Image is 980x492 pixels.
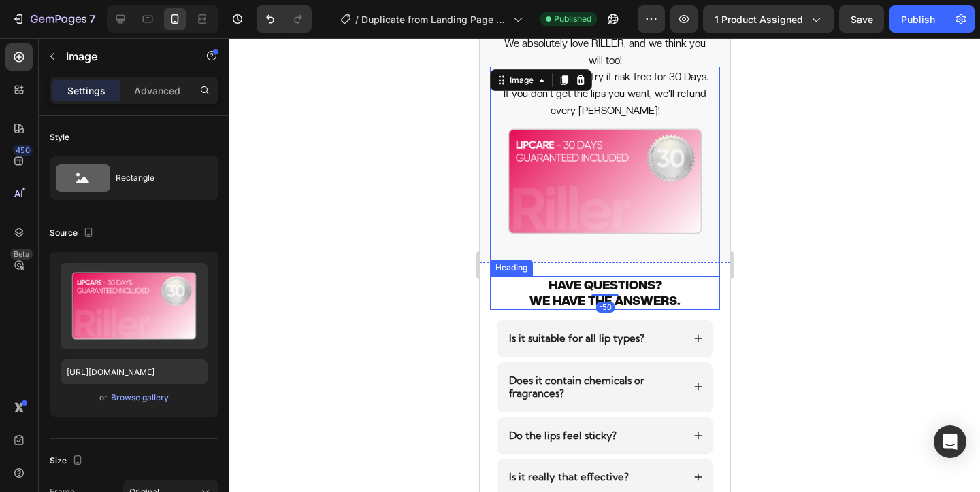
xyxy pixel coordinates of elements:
div: Undo/Redo [257,5,312,33]
div: Style [50,131,69,143]
img: preview-image [61,263,208,349]
div: Heading [13,224,50,236]
div: Image [27,36,56,48]
p: Settings [67,84,105,98]
div: Size [50,452,86,470]
button: 7 [5,5,101,33]
span: Published [554,13,591,25]
h2: HAVE QUESTIONS? WE HAVE THE ANSWERS. [20,238,230,273]
iframe: Design area [480,38,730,492]
p: Image [66,48,182,65]
button: Save [839,5,884,33]
button: 1 product assigned [703,5,834,33]
button: Browse gallery [110,391,169,404]
span: or [99,389,108,406]
span: Save [851,14,873,25]
span: Duplicate from Landing Page - [DATE] 15:55:34 [361,12,508,27]
div: 450 [13,145,33,156]
div: Rectangle [116,162,199,194]
div: -50 [116,264,135,275]
p: 7 [89,11,95,27]
span: 1 product assigned [715,12,803,27]
strong: Do the lips feel sticky? [29,391,137,404]
p: Advanced [134,84,180,98]
span: / [355,12,359,27]
div: Source [50,224,97,243]
div: Open Intercom Messenger [934,425,966,458]
p: Does it contain chemicals or fragrances? [29,336,201,362]
div: Browse gallery [111,391,169,404]
button: Publish [889,5,947,33]
strong: Is it suitable for all lip types? [29,294,165,306]
div: Publish [901,12,935,27]
input: https://example.com/image.jpg [61,359,208,384]
div: Beta [10,249,33,260]
p: Is it really that effective? [29,432,149,446]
